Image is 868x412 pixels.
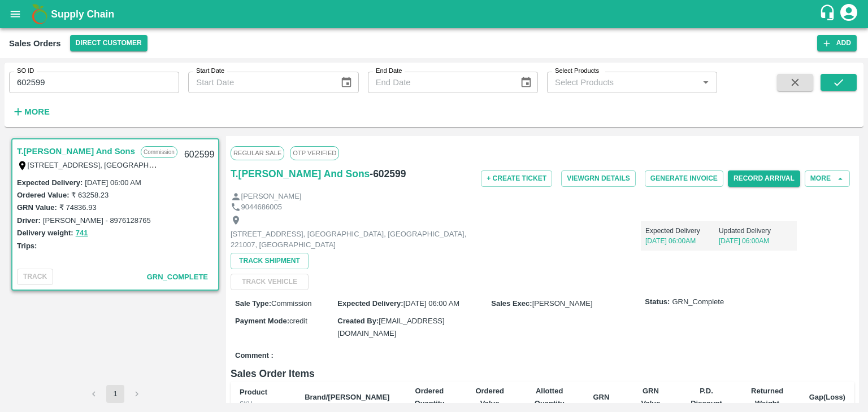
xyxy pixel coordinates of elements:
label: Select Products [555,67,599,76]
div: customer-support [819,4,839,24]
label: Driver: [17,216,41,225]
button: 741 [76,227,88,240]
p: [DATE] 06:00AM [719,236,792,246]
button: + Create Ticket [481,170,552,187]
span: [PERSON_NAME] [532,299,593,308]
b: Supply Chain [51,8,114,20]
b: Gap(Loss) [809,393,845,401]
input: End Date [368,72,511,93]
b: P.D. Discount [691,387,722,407]
button: Select DC [70,35,147,51]
label: Expected Delivery : [337,299,403,308]
b: Ordered Value [475,387,504,407]
label: [DATE] 06:00 AM [85,178,141,187]
p: 9044686005 [241,202,282,213]
a: Supply Chain [51,6,819,22]
span: credit [289,317,307,325]
button: Open [698,75,713,90]
b: GRN [593,393,609,401]
label: Trips: [17,242,37,250]
a: T.[PERSON_NAME] And Sons [17,144,135,159]
a: T.[PERSON_NAME] And Sons [231,166,370,182]
label: ₹ 63258.23 [71,191,108,199]
button: Record Arrival [728,170,800,187]
span: Commission [271,299,312,308]
b: Returned Weight [751,387,783,407]
span: [EMAIL_ADDRESS][DOMAIN_NAME] [337,317,444,338]
span: GRN_Complete [147,273,208,281]
label: Expected Delivery : [17,178,83,187]
img: logo [28,3,51,25]
div: account of current user [839,2,859,26]
button: page 1 [106,385,124,403]
div: Sales Orders [9,36,61,51]
strong: More [24,107,50,116]
b: GRN Value [641,387,660,407]
b: Allotted Quantity [535,387,565,407]
button: Track Shipment [231,253,309,269]
button: ViewGRN Details [561,170,636,187]
button: open drawer [2,1,28,27]
b: Brand/[PERSON_NAME] [305,393,389,401]
label: Comment : [235,350,274,361]
span: [DATE] 06:00 AM [403,299,459,308]
label: [PERSON_NAME] - 8976128765 [43,216,151,225]
input: Enter SO ID [9,72,179,93]
p: [PERSON_NAME] [241,191,302,202]
label: Delivery weight: [17,229,73,237]
span: Regular Sale [231,146,284,160]
label: Sale Type : [235,299,271,308]
button: Choose date [515,72,537,93]
p: Commission [141,146,177,158]
button: Generate Invoice [645,170,723,187]
label: Start Date [196,67,224,76]
h6: - 602599 [370,166,406,182]
div: SKU [240,398,287,409]
p: Expected Delivery [645,226,719,236]
input: Select Products [550,75,695,90]
label: GRN Value: [17,203,57,212]
label: End Date [376,67,402,76]
label: Status: [645,297,670,308]
span: GRN_Complete [672,297,724,308]
span: OTP VERIFIED [290,146,339,160]
h6: Sales Order Items [231,366,854,382]
label: ₹ 74836.93 [59,203,97,212]
input: Start Date [188,72,331,93]
nav: pagination navigation [83,385,147,403]
label: Payment Mode : [235,317,289,325]
button: Choose date [336,72,357,93]
b: Product [240,388,267,396]
p: [STREET_ADDRESS], [GEOGRAPHIC_DATA], [GEOGRAPHIC_DATA], 221007, [GEOGRAPHIC_DATA] [231,229,485,250]
label: [STREET_ADDRESS], [GEOGRAPHIC_DATA], [GEOGRAPHIC_DATA], 221007, [GEOGRAPHIC_DATA] [28,160,371,169]
b: Ordered Quantity [415,387,445,407]
div: 602599 [177,142,221,168]
label: Created By : [337,317,379,325]
button: More [805,170,850,187]
label: SO ID [17,67,34,76]
label: Sales Exec : [491,299,532,308]
label: Ordered Value: [17,191,69,199]
button: More [9,102,53,121]
button: Add [817,35,857,51]
p: [DATE] 06:00AM [645,236,719,246]
p: Updated Delivery [719,226,792,236]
